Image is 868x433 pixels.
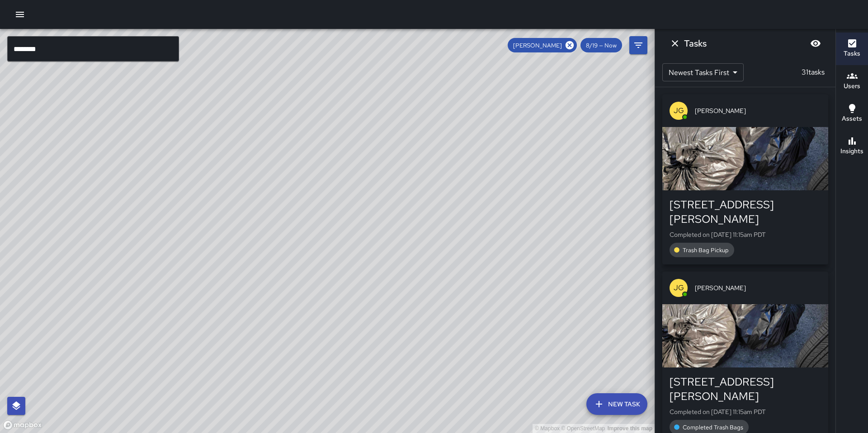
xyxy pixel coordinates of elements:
[836,98,868,130] button: Assets
[844,81,860,91] h6: Users
[670,198,821,226] div: [STREET_ADDRESS][PERSON_NAME]
[674,105,684,116] p: JG
[677,246,734,254] span: Trash Bag Pickup
[508,42,567,49] span: [PERSON_NAME]
[844,49,860,59] h6: Tasks
[670,375,821,404] div: [STREET_ADDRESS][PERSON_NAME]
[836,65,868,98] button: Users
[662,63,744,81] div: Newest Tasks First
[807,34,825,52] button: Blur
[695,283,821,292] span: [PERSON_NAME]
[586,393,647,415] button: New Task
[695,106,821,115] span: [PERSON_NAME]
[677,424,749,431] span: Completed Trash Bags
[580,42,622,49] span: 8/19 — Now
[629,36,647,54] button: Filters
[684,36,707,51] h6: Tasks
[666,34,684,52] button: Dismiss
[670,407,821,416] p: Completed on [DATE] 11:15am PDT
[842,114,862,124] h6: Assets
[836,33,868,65] button: Tasks
[798,67,828,78] p: 31 tasks
[836,130,868,163] button: Insights
[674,282,684,293] p: JG
[662,94,828,264] button: JG[PERSON_NAME][STREET_ADDRESS][PERSON_NAME]Completed on [DATE] 11:15am PDTTrash Bag Pickup
[508,38,577,52] div: [PERSON_NAME]
[840,146,863,156] h6: Insights
[670,230,821,239] p: Completed on [DATE] 11:15am PDT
